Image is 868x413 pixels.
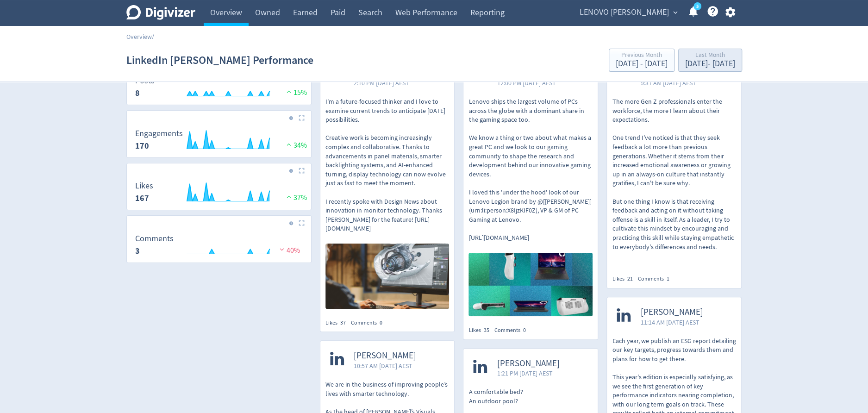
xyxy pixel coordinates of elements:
span: 40% [277,246,300,255]
img: positive-performance.svg [284,193,293,200]
span: 1:21 PM [DATE] AEST [497,369,559,378]
span: [PERSON_NAME] [640,307,703,318]
span: 0 [523,326,525,334]
strong: 8 [135,88,140,99]
svg: Posts 8 [131,76,307,101]
span: 1 [666,275,669,282]
a: Overview [126,32,152,41]
span: [PERSON_NAME] [354,350,416,361]
svg: Comments 3 [131,234,307,259]
strong: 167 [135,193,149,204]
button: Previous Month[DATE] - [DATE] [609,49,674,72]
span: 9:31 AM [DATE] AEST [640,78,703,88]
img: https://media.cf.digivizer.com/images/linkedin-134570091-urn:li:share:7345994661020278788-ce7a293... [468,253,593,316]
span: 2:10 PM [DATE] AEST [354,78,416,88]
div: [DATE] - [DATE] [685,60,735,68]
div: Last Month [685,52,735,60]
text: 5 [696,3,698,10]
span: 37% [284,193,307,202]
span: 10:57 AM [DATE] AEST [354,361,416,370]
button: Last Month[DATE]- [DATE] [678,49,742,72]
span: 21 [627,275,632,282]
div: Likes [468,326,494,334]
div: Likes [612,275,637,283]
img: Placeholder [299,220,305,226]
strong: 170 [135,140,149,151]
span: 34% [284,141,307,150]
span: 11:14 AM [DATE] AEST [640,318,703,327]
p: The more Gen Z professionals enter the workforce, the more I learn about their expectations. One ... [612,97,736,251]
div: Comments [637,275,674,283]
div: Likes [325,319,351,327]
svg: Engagements 170 [131,129,307,154]
div: Previous Month [616,52,668,60]
span: [PERSON_NAME] [497,358,559,369]
span: / [152,32,154,41]
dt: Comments [135,233,174,244]
p: I'm a future-focused thinker and I love to examine current trends to anticipate [DATE] possibilit... [325,97,450,233]
span: 12:00 PM [DATE] AEST [497,78,559,88]
p: Lenovo ships the largest volume of PCs across the globe with a dominant share in the gaming space... [468,97,593,243]
dt: Likes [135,181,153,191]
div: Comments [494,326,531,334]
span: 35 [483,326,489,334]
img: Placeholder [299,115,305,121]
img: negative-performance.svg [277,246,287,253]
img: positive-performance.svg [284,88,293,95]
h1: LinkedIn [PERSON_NAME] Performance [126,45,313,75]
a: 5 [693,2,701,10]
div: Comments [351,319,387,327]
img: Placeholder [299,168,305,174]
img: positive-performance.svg [284,141,293,148]
span: 15% [284,88,307,97]
a: [PERSON_NAME]12:00 PM [DATE] AESTLenovo ships the largest volume of PCs across the globe with a d... [463,58,598,319]
strong: 3 [135,245,140,257]
div: [DATE] - [DATE] [616,60,668,68]
span: expand_more [671,8,680,17]
a: [PERSON_NAME]2:10 PM [DATE] AESTI'm a future-focused thinker and I love to examine current trends... [320,58,455,311]
img: https://media.cf.digivizer.com/images/linkedin-134570091-urn:li:share:7348201817190604800-bc064d2... [325,244,450,309]
span: LENOVO [PERSON_NAME] [580,5,669,20]
svg: Likes 167 [131,181,307,206]
span: 0 [380,319,382,326]
a: [PERSON_NAME]9:31 AM [DATE] AESTThe more Gen Z professionals enter the workforce, the more I lear... [607,58,741,268]
span: 37 [340,319,346,326]
dt: Engagements [135,128,183,139]
button: LENOVO [PERSON_NAME] [576,5,680,20]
